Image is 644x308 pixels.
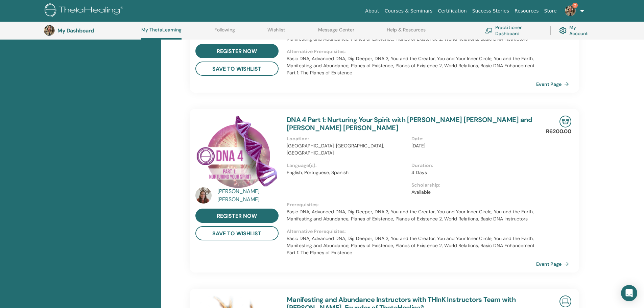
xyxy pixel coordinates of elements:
a: Resources [512,5,542,17]
p: Available [411,189,532,196]
p: Alternative Prerequisites : [287,48,536,55]
a: My Account [559,23,593,38]
a: About [362,5,382,17]
div: Open Intercom Messenger [621,285,637,301]
p: [GEOGRAPHIC_DATA], [GEOGRAPHIC_DATA], [GEOGRAPHIC_DATA] [287,142,407,157]
img: chalkboard-teacher.svg [485,28,493,33]
a: Practitioner Dashboard [485,23,542,38]
a: Wishlist [267,27,285,38]
p: Date : [411,135,532,142]
p: Duration : [411,162,532,169]
button: save to wishlist [195,62,279,76]
p: Alternative Prerequisites : [287,228,536,235]
a: Courses & Seminars [382,5,435,17]
a: Message Center [318,27,354,38]
img: default.jpg [195,187,212,204]
a: [PERSON_NAME] [PERSON_NAME] [217,187,280,204]
p: 4 Days [411,169,532,176]
a: register now [195,44,279,58]
a: Event Page [536,79,572,89]
p: Language(s) : [287,162,407,169]
p: Location : [287,135,407,142]
p: Basic DNA, Advanced DNA, Dig Deeper, DNA 3, You and the Creator, You and Your Inner Circle, You a... [287,208,536,222]
p: Basic DNA, Advanced DNA, Dig Deeper, DNA 3, You and the Creator, You and Your Inner Circle, You a... [287,55,536,76]
h3: My Dashboard [57,27,125,34]
a: Certification [435,5,469,17]
a: Following [214,27,235,38]
img: default.jpg [44,25,55,36]
img: default.jpg [565,5,576,16]
img: In-Person Seminar [559,116,571,127]
span: register now [217,212,257,219]
span: register now [217,48,257,55]
p: Basic DNA, Advanced DNA, Dig Deeper, DNA 3, You and the Creator, You and Your Inner Circle, You a... [287,235,536,256]
a: register now [195,209,279,223]
p: [DATE] [411,142,532,149]
p: Scholarship : [411,182,532,189]
a: Help & Resources [387,27,426,38]
img: cog.svg [559,25,567,36]
img: Live Online Seminar [559,295,571,307]
a: DNA 4 Part 1: Nurturing Your Spirit with [PERSON_NAME] [PERSON_NAME] and [PERSON_NAME] [PERSON_NAME] [287,115,532,132]
a: Store [542,5,559,17]
a: My ThetaLearning [141,27,182,40]
img: DNA 4 Part 1: Nurturing Your Spirit [195,116,279,189]
a: Event Page [536,259,572,269]
p: R6200.00 [546,127,571,136]
button: save to wishlist [195,226,279,240]
img: logo.png [45,3,125,19]
p: Prerequisites : [287,201,536,208]
p: English, Portuguese, Spanish [287,169,407,176]
a: Success Stories [470,5,512,17]
span: 2 [572,3,578,8]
